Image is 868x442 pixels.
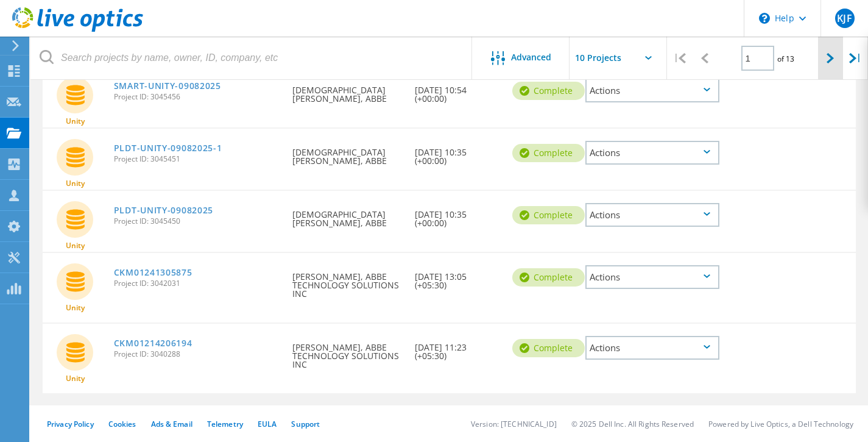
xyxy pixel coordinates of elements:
[291,419,320,429] a: Support
[114,155,281,163] span: Project ID: 3045451
[114,280,281,287] span: Project ID: 3042031
[66,375,85,382] span: Unity
[30,37,473,79] input: Search projects by name, owner, ID, company, etc
[409,191,506,240] div: [DATE] 10:35 (+00:00)
[409,253,506,302] div: [DATE] 13:05 (+05:30)
[114,268,192,277] a: CKM01241305875
[286,253,408,310] div: [PERSON_NAME], ABBE TECHNOLOGY SOLUTIONS INC
[108,419,136,429] a: Cookies
[512,82,585,100] div: Complete
[286,66,408,115] div: [DEMOGRAPHIC_DATA][PERSON_NAME], ABBE
[708,419,853,429] li: Powered by Live Optics, a Dell Technology
[114,93,281,101] span: Project ID: 3045456
[114,82,221,90] a: SMART-UNITY-09082025
[286,129,408,177] div: [DEMOGRAPHIC_DATA][PERSON_NAME], ABBE
[777,54,794,64] span: of 13
[409,129,506,177] div: [DATE] 10:35 (+00:00)
[471,419,557,429] li: Version: [TECHNICAL_ID]
[114,218,281,225] span: Project ID: 3045450
[585,265,719,289] div: Actions
[12,26,143,34] a: Live Optics Dashboard
[409,66,506,115] div: [DATE] 10:54 (+00:00)
[409,324,506,372] div: [DATE] 11:23 (+05:30)
[512,144,585,162] div: Complete
[585,203,719,227] div: Actions
[114,206,213,215] a: PLDT-UNITY-09082025
[843,37,868,80] div: |
[512,339,585,357] div: Complete
[585,79,719,102] div: Actions
[114,144,222,152] a: PLDT-UNITY-09082025-1
[47,419,94,429] a: Privacy Policy
[667,37,692,80] div: |
[512,206,585,224] div: Complete
[511,53,551,62] span: Advanced
[585,141,719,165] div: Actions
[66,118,85,125] span: Unity
[286,324,408,381] div: [PERSON_NAME], ABBE TECHNOLOGY SOLUTIONS INC
[114,351,281,358] span: Project ID: 3040288
[837,13,852,23] span: KJF
[114,339,192,348] a: CKM01214206194
[151,419,192,429] a: Ads & Email
[207,419,243,429] a: Telemetry
[66,304,85,312] span: Unity
[512,268,585,287] div: Complete
[258,419,277,429] a: EULA
[66,180,85,187] span: Unity
[759,13,770,24] svg: \n
[286,191,408,240] div: [DEMOGRAPHIC_DATA][PERSON_NAME], ABBE
[66,242,85,249] span: Unity
[571,419,694,429] li: © 2025 Dell Inc. All Rights Reserved
[585,336,719,360] div: Actions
